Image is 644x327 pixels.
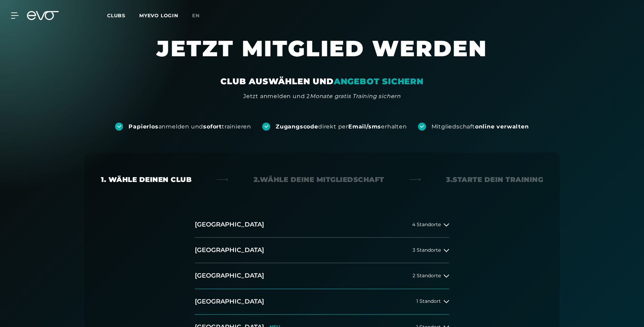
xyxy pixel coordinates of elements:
[413,248,441,253] span: 3 Standorte
[195,297,264,306] h2: [GEOGRAPHIC_DATA]
[310,93,401,99] em: Monate gratis Training sichern
[276,123,318,130] strong: Zugangscode
[139,12,178,19] a: MYEVO LOGIN
[195,246,264,254] h2: [GEOGRAPHIC_DATA]
[195,271,264,280] h2: [GEOGRAPHIC_DATA]
[413,273,441,278] span: 2 Standorte
[203,123,222,130] strong: sofort
[192,12,200,19] span: en
[192,12,208,20] a: en
[195,263,449,289] button: [GEOGRAPHIC_DATA]2 Standorte
[243,92,401,100] div: Jetzt anmelden und 2
[129,123,251,131] div: anmelden und trainieren
[412,222,441,227] span: 4 Standorte
[115,35,529,76] h1: JETZT MITGLIED WERDEN
[446,175,543,184] div: 3. Starte dein Training
[101,175,191,184] div: 1. Wähle deinen Club
[107,12,139,19] a: Clubs
[129,123,158,130] strong: Papierlos
[276,123,407,131] div: direkt per erhalten
[195,289,449,315] button: [GEOGRAPHIC_DATA]1 Standort
[195,212,449,238] button: [GEOGRAPHIC_DATA]4 Standorte
[348,123,381,130] strong: Email/sms
[195,238,449,263] button: [GEOGRAPHIC_DATA]3 Standorte
[220,76,423,87] div: CLUB AUSWÄHLEN UND
[107,12,125,19] span: Clubs
[432,123,529,131] div: Mitgliedschaft
[416,299,441,304] span: 1 Standort
[254,175,384,184] div: 2. Wähle deine Mitgliedschaft
[195,220,264,229] h2: [GEOGRAPHIC_DATA]
[475,123,529,130] strong: online verwalten
[334,76,424,86] em: ANGEBOT SICHERN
